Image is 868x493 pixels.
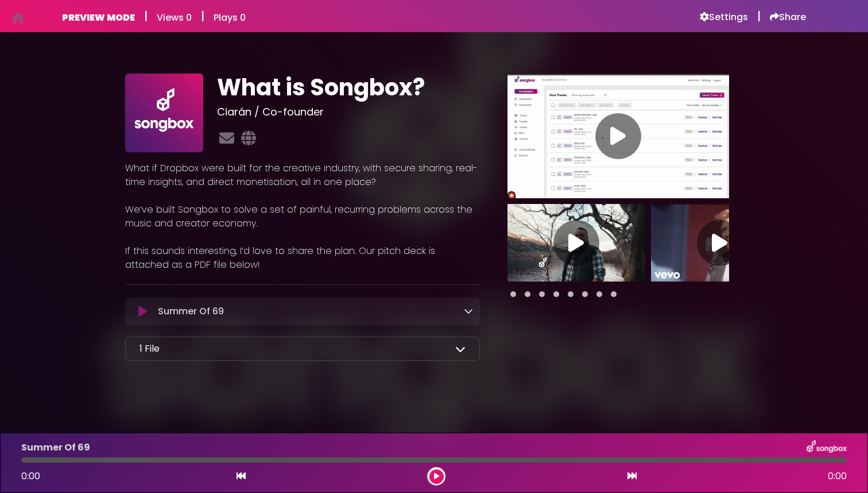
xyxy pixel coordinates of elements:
[125,74,203,152] img: 70beCsgvRrCVkCpAseDU
[144,9,148,23] h5: |
[770,11,806,23] a: Share
[125,244,480,272] p: If this sounds interesting, I’d love to share the plan. Our pitch deck is attached as a PDF file ...
[201,9,204,23] h5: |
[158,305,224,318] p: Summer Of 69
[125,161,480,189] p: What if Dropbox were built for the creative industry, with secure sharing, real-time insights, an...
[651,204,789,282] img: Video Thumbnail
[62,12,135,23] h6: PREVIEW MODE
[157,12,192,23] h6: Views 0
[214,12,246,23] h6: Plays 0
[217,106,479,118] h3: Ciarán / Co-founder
[757,9,761,23] h5: |
[125,203,480,230] p: We’ve built Songbox to solve a set of painful, recurring problems across the music and creator ec...
[507,204,645,282] img: Video Thumbnail
[700,11,748,23] a: Settings
[139,342,160,356] p: 1 File
[507,74,729,198] img: Video Thumbnail
[217,74,479,101] h1: What is Songbox?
